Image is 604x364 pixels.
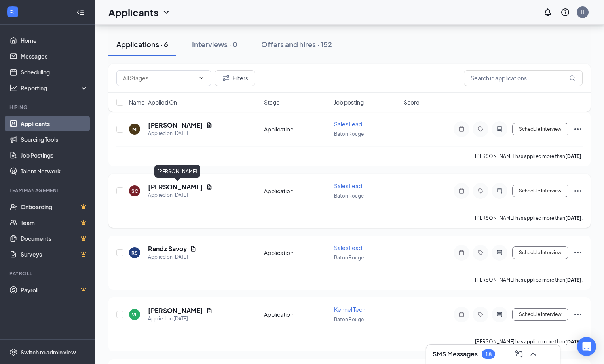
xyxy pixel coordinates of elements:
h3: SMS Messages [433,350,478,358]
div: Application [264,187,329,195]
svg: Settings [9,348,17,356]
div: Application [264,249,329,257]
svg: MagnifyingGlass [569,75,576,81]
input: Search in applications [464,70,583,86]
b: [DATE] [565,277,581,283]
svg: Collapse [76,8,84,16]
svg: Tag [476,188,485,194]
span: Kennel Tech [334,306,365,313]
a: Applicants [21,116,88,131]
p: [PERSON_NAME] has applied more than . [475,215,583,221]
a: DocumentsCrown [21,231,88,246]
div: Payroll [9,270,87,277]
a: Messages [21,48,88,64]
div: Hiring [9,104,87,111]
div: JJ [581,9,585,15]
div: Applications · 6 [116,39,168,49]
b: [DATE] [565,153,581,159]
svg: ActiveChat [495,188,504,194]
svg: Note [457,250,466,256]
span: Sales Lead [334,120,362,128]
svg: ActiveChat [495,311,504,318]
h5: [PERSON_NAME] [148,306,203,315]
div: Open Intercom Messenger [577,337,596,356]
p: [PERSON_NAME] has applied more than . [475,338,583,345]
svg: WorkstreamLogo [9,8,17,16]
button: Schedule Interview [512,246,568,259]
svg: Minimize [543,349,552,359]
a: OnboardingCrown [21,199,88,215]
svg: ComposeMessage [514,349,524,359]
svg: Ellipses [573,310,583,319]
span: Score [404,98,420,106]
button: ChevronUp [527,348,539,360]
svg: Tag [476,126,485,132]
div: Applied on [DATE] [148,130,213,137]
svg: Document [190,246,196,252]
button: Schedule Interview [512,308,568,321]
div: Applied on [DATE] [148,253,196,261]
svg: Document [206,122,213,128]
svg: ChevronDown [161,8,171,17]
div: SC [131,188,138,194]
h5: [PERSON_NAME] [148,121,203,130]
div: Switch to admin view [21,348,76,356]
a: TeamCrown [21,215,88,231]
svg: Analysis [9,84,17,92]
svg: Tag [476,311,485,318]
a: Talent Network [21,163,88,179]
svg: QuestionInfo [560,8,570,17]
svg: Note [457,126,466,132]
b: [DATE] [565,339,581,345]
span: Baton Rouge [334,131,364,137]
div: RS [131,250,138,256]
a: PayrollCrown [21,282,88,298]
input: All Stages [123,74,195,82]
span: Baton Rouge [334,255,364,261]
svg: Document [206,184,213,190]
span: Job posting [334,98,364,106]
svg: ActiveChat [495,250,504,256]
div: MI [132,126,137,133]
b: [DATE] [565,215,581,221]
p: [PERSON_NAME] has applied more than . [475,276,583,283]
a: Home [21,32,88,48]
a: Scheduling [21,64,88,80]
span: Stage [264,98,280,106]
svg: Note [457,311,466,318]
svg: Ellipses [573,248,583,257]
button: Schedule Interview [512,185,568,197]
h5: Randz Savoy [148,244,187,253]
div: Offers and hires · 152 [261,39,332,49]
span: Sales Lead [334,244,362,251]
svg: Ellipses [573,124,583,134]
a: SurveysCrown [21,246,88,262]
span: Sales Lead [334,182,362,189]
div: Applied on [DATE] [148,315,213,323]
svg: ChevronUp [528,349,538,359]
svg: Tag [476,250,485,256]
svg: Ellipses [573,186,583,196]
div: Reporting [21,84,89,92]
button: Schedule Interview [512,123,568,135]
div: Application [264,311,329,318]
svg: Document [206,307,213,314]
div: Applied on [DATE] [148,191,213,199]
svg: Note [457,188,466,194]
span: Baton Rouge [334,316,364,322]
span: Name · Applied On [129,98,177,106]
a: Sourcing Tools [21,131,88,147]
div: 18 [485,351,492,358]
div: Team Management [9,187,87,194]
div: Interviews · 0 [192,39,237,49]
div: VL [132,311,137,318]
h1: Applicants [108,6,158,19]
a: Job Postings [21,147,88,163]
svg: ChevronDown [198,75,205,81]
svg: Notifications [543,8,553,17]
span: Baton Rouge [334,193,364,199]
button: ComposeMessage [513,348,525,360]
div: Application [264,125,329,133]
svg: ActiveChat [495,126,504,132]
button: Minimize [541,348,554,360]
